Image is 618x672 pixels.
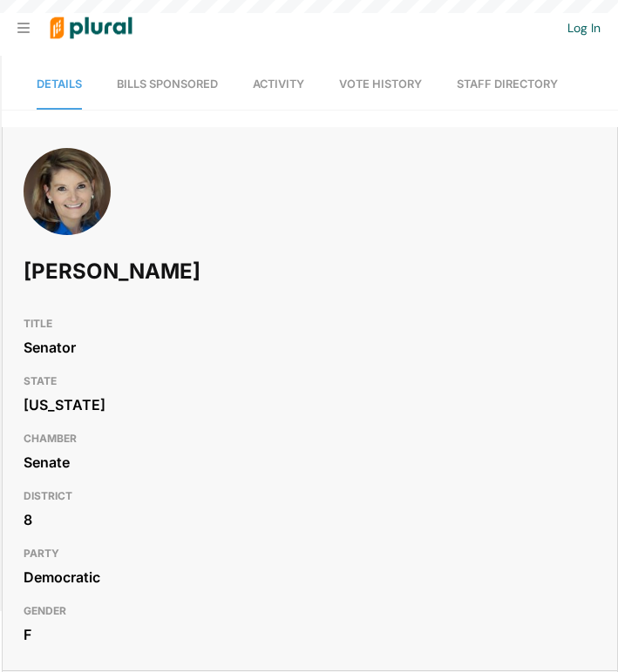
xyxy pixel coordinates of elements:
[253,77,304,91] span: Activity
[457,60,558,110] a: Staff Directory
[24,371,596,392] h3: STATE
[24,543,596,564] h3: PARTY
[339,60,422,110] a: Vote History
[37,77,82,91] span: Details
[24,428,596,449] h3: CHAMBER
[24,148,111,275] img: Headshot of Cindy Holscher
[117,60,218,110] a: Bills Sponsored
[567,20,601,36] a: Log In
[117,77,218,91] span: Bills Sponsored
[37,1,146,56] img: Logo for Plural
[24,601,596,622] h3: GENDER
[37,60,82,110] a: Details
[339,77,422,91] span: Vote History
[24,486,596,507] h3: DISTRICT
[24,507,596,533] div: 8
[253,60,304,110] a: Activity
[24,392,596,418] div: [US_STATE]
[24,245,367,298] h1: [PERSON_NAME]
[24,334,596,360] div: Senator
[24,313,596,334] h3: TITLE
[24,449,596,475] div: Senate
[24,622,596,648] div: F
[24,564,596,590] div: Democratic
